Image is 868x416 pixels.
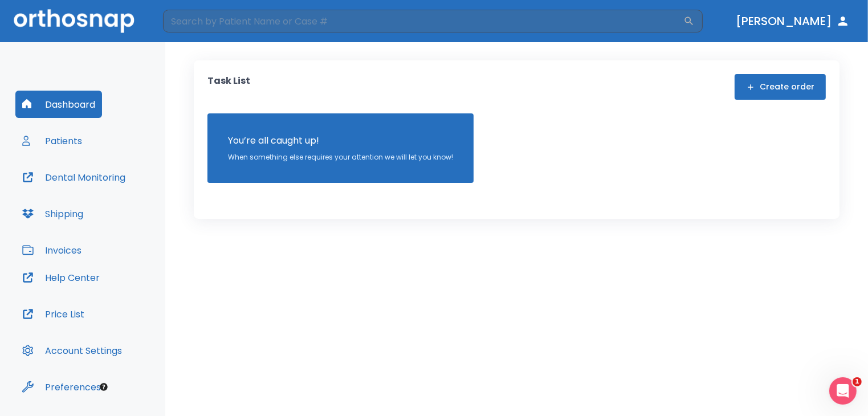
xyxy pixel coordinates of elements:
[228,152,453,162] p: When something else requires your attention we will let you know!
[15,300,91,328] button: Price List
[829,377,857,405] iframe: Intercom live chat
[15,164,132,191] button: Dental Monitoring
[853,377,862,386] span: 1
[207,74,250,100] p: Task List
[15,337,129,364] button: Account Settings
[15,264,107,291] button: Help Center
[14,9,135,32] img: Orthosnap
[731,11,854,31] button: [PERSON_NAME]
[163,10,683,32] input: Search by Patient Name or Case #
[735,74,826,100] button: Create order
[99,382,109,392] div: Tooltip anchor
[15,373,108,401] button: Preferences
[15,200,90,227] button: Shipping
[15,127,89,154] button: Patients
[15,91,102,118] button: Dashboard
[15,236,88,264] button: Invoices
[228,134,453,148] p: You’re all caught up!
